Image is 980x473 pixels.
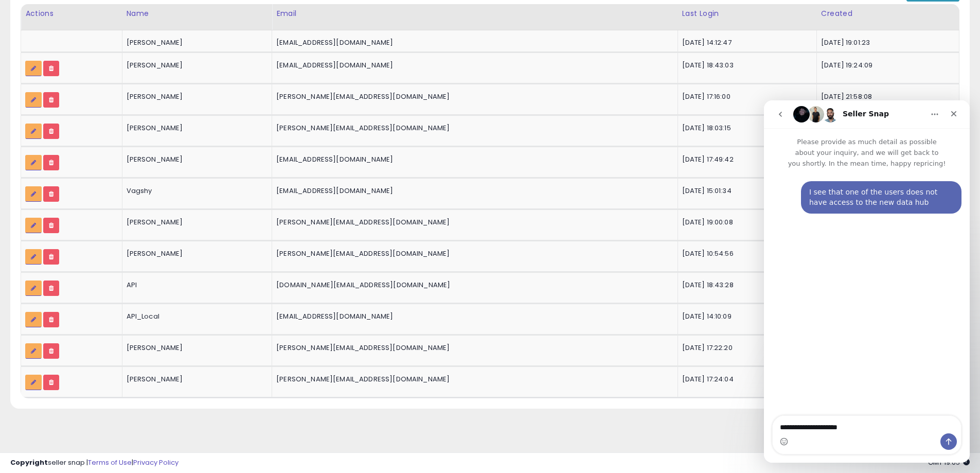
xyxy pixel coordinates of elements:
[276,92,669,101] div: [PERSON_NAME][EMAIL_ADDRESS][DOMAIN_NAME]
[276,186,669,196] div: [EMAIL_ADDRESS][DOMAIN_NAME]
[127,343,264,353] div: [PERSON_NAME]
[821,92,951,101] div: [DATE] 21:58:08
[682,38,809,47] div: [DATE] 14:12:47
[127,375,264,384] div: [PERSON_NAME]
[682,155,809,164] div: [DATE] 17:49:42
[127,61,264,70] div: [PERSON_NAME]
[276,218,669,227] div: [PERSON_NAME][EMAIL_ADDRESS][DOMAIN_NAME]
[127,8,268,19] div: Name
[821,61,951,70] div: [DATE] 19:24:09
[10,458,48,467] strong: Copyright
[682,281,809,290] div: [DATE] 18:43:28
[682,186,809,196] div: [DATE] 15:01:34
[127,92,264,101] div: [PERSON_NAME]
[276,375,669,384] div: [PERSON_NAME][EMAIL_ADDRESS][DOMAIN_NAME]
[276,61,669,70] div: [EMAIL_ADDRESS][DOMAIN_NAME]
[682,249,809,258] div: [DATE] 10:54:56
[276,124,669,133] div: [PERSON_NAME][EMAIL_ADDRESS][DOMAIN_NAME]
[821,8,955,19] div: Created
[682,92,809,101] div: [DATE] 17:16:00
[682,8,812,19] div: Last Login
[682,312,809,321] div: [DATE] 14:10:09
[276,249,669,258] div: [PERSON_NAME][EMAIL_ADDRESS][DOMAIN_NAME]
[276,38,669,47] div: [EMAIL_ADDRESS][DOMAIN_NAME]
[821,38,951,47] div: [DATE] 19:01:23
[127,155,264,164] div: [PERSON_NAME]
[127,38,264,47] div: [PERSON_NAME]
[682,124,809,133] div: [DATE] 18:03:15
[10,458,179,468] div: seller snap | |
[127,281,264,290] div: API
[127,124,264,133] div: [PERSON_NAME]
[682,218,809,227] div: [DATE] 19:00:08
[127,218,264,227] div: [PERSON_NAME]
[25,8,118,19] div: Actions
[127,186,264,196] div: Vagshy
[764,100,970,463] iframe: To enrich screen reader interactions, please activate Accessibility in Grammarly extension settings
[682,343,809,353] div: [DATE] 17:22:20
[133,458,179,467] a: Privacy Policy
[88,458,132,467] a: Terms of Use
[682,375,809,384] div: [DATE] 17:24:04
[276,281,669,290] div: [DOMAIN_NAME][EMAIL_ADDRESS][DOMAIN_NAME]
[276,8,673,19] div: Email
[682,61,809,70] div: [DATE] 18:43:03
[276,343,669,353] div: [PERSON_NAME][EMAIL_ADDRESS][DOMAIN_NAME]
[276,312,669,321] div: [EMAIL_ADDRESS][DOMAIN_NAME]
[127,312,264,321] div: API_Local
[127,249,264,258] div: [PERSON_NAME]
[276,155,669,164] div: [EMAIL_ADDRESS][DOMAIN_NAME]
